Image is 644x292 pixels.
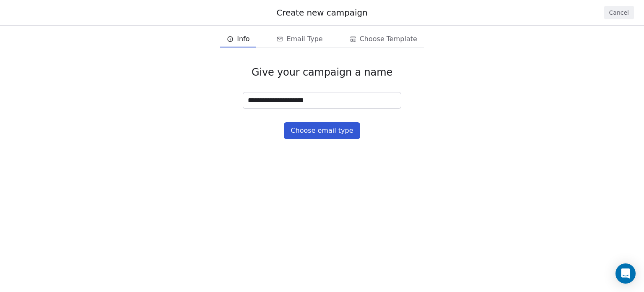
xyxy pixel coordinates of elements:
span: Choose Template [360,34,417,44]
button: Cancel [604,6,634,19]
button: Choose email type [284,122,360,139]
div: email creation steps [220,31,424,47]
span: Give your campaign a name [252,66,392,79]
div: Open Intercom Messenger [615,263,636,284]
div: Create new campaign [10,7,634,18]
span: Email Type [286,34,322,44]
span: Info [237,34,249,44]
